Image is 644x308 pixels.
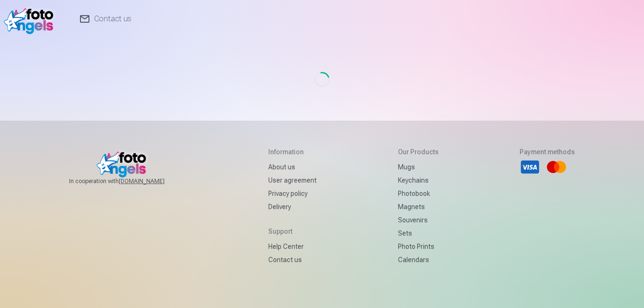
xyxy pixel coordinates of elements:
[520,157,540,177] li: Visa
[398,240,439,253] a: Photo prints
[398,147,439,157] h5: Our products
[119,177,187,185] a: [DOMAIN_NAME]
[398,200,439,213] a: Magnets
[69,177,187,185] span: In cooperation with
[398,227,439,240] a: Sets
[268,160,317,174] a: About us
[268,227,317,236] h5: Support
[268,240,317,253] a: Help Center
[268,187,317,200] a: Privacy policy
[398,253,439,266] a: Calendars
[4,4,58,34] img: /v1
[398,174,439,187] a: Keychains
[268,253,317,266] a: Contact us
[398,187,439,200] a: Photobook
[546,157,567,177] li: Mastercard
[398,213,439,227] a: Souvenirs
[268,174,317,187] a: User agreement
[398,160,439,174] a: Mugs
[520,147,575,157] h5: Payment methods
[268,147,317,157] h5: Information
[268,200,317,213] a: Delivery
